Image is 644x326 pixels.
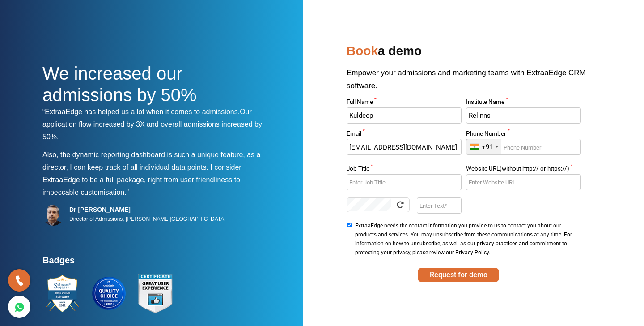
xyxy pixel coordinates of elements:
input: Enter Email [347,139,461,155]
div: India (भारत): +91 [466,139,501,154]
input: Enter Full Name [347,107,461,124]
span: Book [347,44,378,58]
label: Job Title [347,166,461,174]
button: SUBMIT [418,268,499,282]
span: We increased our admissions by 50% [42,64,197,105]
p: Director of Admissions, [PERSON_NAME][GEOGRAPHIC_DATA] [69,214,226,224]
div: +91 [482,143,493,151]
label: Email [347,131,461,139]
span: Our application flow increased by 3X and overall admissions increased by 50%. [42,108,262,141]
input: Enter Phone Number [466,139,580,155]
span: ExtraaEdge needs the contact information you provide to us to contact you about our products and ... [355,221,578,257]
input: Enter Website URL [466,174,580,190]
label: Full Name [347,99,461,107]
span: Also, the dynamic reporting dashboard is such a unique feature, as a director, I can keep track o... [42,151,260,171]
label: Institute Name [466,99,580,107]
span: “ExtraaEdge has helped us a lot when it comes to admissions. [42,108,240,116]
label: Phone Number [466,131,580,139]
input: ExtraaEdge needs the contact information you provide to us to contact you about our products and ... [347,223,352,227]
h5: Dr [PERSON_NAME] [69,206,226,214]
input: Enter Job Title [347,174,461,190]
label: Website URL(without http:// or https://) [466,166,580,174]
span: I consider ExtraaEdge to be a full package, right from user friendliness to impeccable customisat... [42,163,241,196]
input: Enter Institute Name [466,107,580,124]
input: Enter Text [417,197,461,214]
h2: a demo [347,40,602,66]
p: Empower your admissions and marketing teams with ExtraaEdge CRM software. [347,66,602,99]
h4: Badges [42,255,271,271]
